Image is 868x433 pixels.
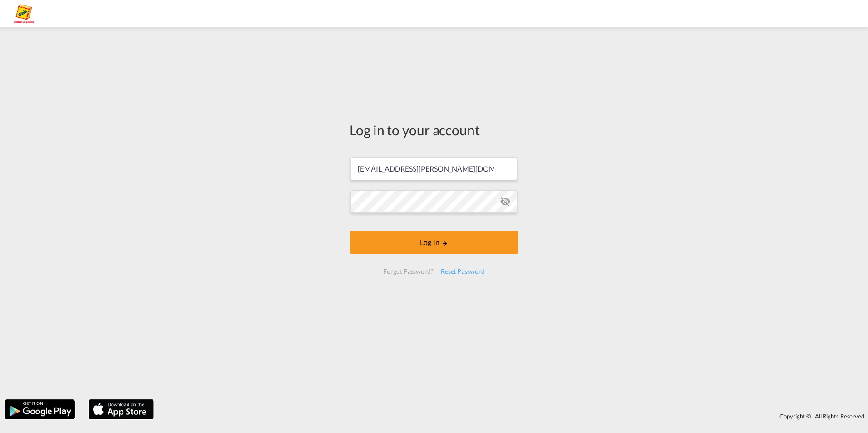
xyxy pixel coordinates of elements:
[158,408,868,424] div: Copyright © . All Rights Reserved
[4,399,76,420] img: google.png
[88,399,155,420] img: apple.png
[500,196,511,207] md-icon: icon-eye-off
[14,4,34,24] img: a2a4a140666c11eeab5485e577415959.png
[350,157,517,180] input: Enter email/phone number
[350,231,518,254] button: LOGIN
[437,263,488,280] div: Reset Password
[380,263,437,280] div: Forgot Password?
[350,120,518,139] div: Log in to your account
